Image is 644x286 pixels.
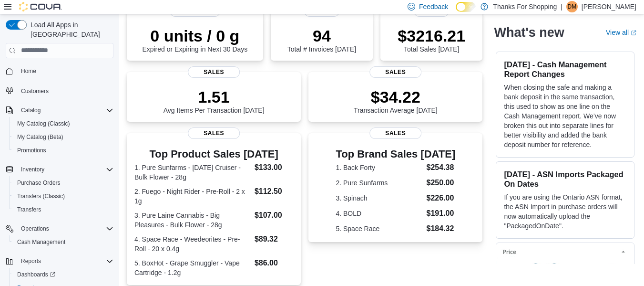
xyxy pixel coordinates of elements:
[17,164,113,175] span: Inventory
[427,162,456,173] dd: $254.38
[134,148,293,160] h3: Top Product Sales [DATE]
[188,66,240,78] span: Sales
[17,105,44,116] button: Catalog
[427,192,456,204] dd: $226.00
[13,269,113,280] span: Dashboards
[19,2,62,11] img: Cova
[255,257,293,269] dd: $86.00
[164,87,265,114] div: Avg Items Per Transaction [DATE]
[13,177,113,189] span: Purchase Orders
[2,254,117,268] button: Reports
[134,234,251,254] dt: 4. Space Race - Weedeorites - Pre-Roll - 20 x 0.4g
[188,127,240,139] span: Sales
[21,166,44,173] span: Inventory
[13,177,64,189] a: Purchase Orders
[427,208,456,219] dd: $191.00
[427,223,456,234] dd: $184.32
[134,211,251,230] dt: 3. Pure Laine Cannabis - Big Pleasures - Bulk Flower - 28g
[27,20,113,39] span: Load All Apps in [GEOGRAPHIC_DATA]
[142,26,247,45] p: 0 units / 0 g
[21,67,36,75] span: Home
[255,233,293,245] dd: $89.32
[13,118,74,129] a: My Catalog (Classic)
[369,66,422,78] span: Sales
[2,163,117,176] button: Inventory
[336,148,455,160] h3: Top Brand Sales [DATE]
[13,145,50,156] a: Promotions
[398,26,465,53] div: Total Sales [DATE]
[13,236,113,248] span: Cash Management
[17,147,46,154] span: Promotions
[13,204,113,215] span: Transfers
[17,164,48,175] button: Inventory
[255,162,293,173] dd: $133.00
[336,178,422,188] dt: 2. Pure Sunfarms
[398,26,465,45] p: $3216.21
[13,145,113,156] span: Promotions
[13,204,45,215] a: Transfers
[17,192,65,200] span: Transfers (Classic)
[354,87,438,106] p: $34.22
[10,268,117,281] a: Dashboards
[17,120,70,127] span: My Catalog (Classic)
[17,85,52,97] a: Customers
[561,1,562,12] p: |
[427,177,456,189] dd: $250.00
[17,65,113,77] span: Home
[10,235,117,249] button: Cash Management
[10,190,117,203] button: Transfers (Classic)
[354,87,438,114] div: Transaction Average [DATE]
[17,255,45,267] button: Reports
[287,26,356,53] div: Total # Invoices [DATE]
[504,60,626,79] h3: [DATE] - Cash Management Report Changes
[456,12,456,12] span: Dark Mode
[369,127,422,139] span: Sales
[164,87,265,106] p: 1.51
[13,191,69,202] a: Transfers (Classic)
[10,176,117,190] button: Purchase Orders
[336,209,422,218] dt: 4. BOLD
[17,179,61,187] span: Purchase Orders
[142,26,247,53] div: Expired or Expiring in Next 30 Days
[336,163,422,172] dt: 1. Back Forty
[17,65,40,77] a: Home
[10,130,117,144] button: My Catalog (Beta)
[17,133,63,141] span: My Catalog (Beta)
[582,1,636,12] p: [PERSON_NAME]
[17,206,41,213] span: Transfers
[13,118,113,129] span: My Catalog (Classic)
[134,258,251,277] dt: 5. BoxHot - Grape Smuggler - Vape Cartridge - 1.2g
[504,169,626,189] h3: [DATE] - ASN Imports Packaged On Dates
[2,222,117,235] button: Operations
[17,271,55,278] span: Dashboards
[456,2,476,12] input: Dark Mode
[631,30,636,36] svg: External link
[10,203,117,216] button: Transfers
[21,225,49,233] span: Operations
[21,106,41,114] span: Catalog
[493,1,557,12] p: Thanks For Shopping
[17,223,53,234] button: Operations
[13,269,59,280] a: Dashboards
[606,29,636,36] a: View allExternal link
[17,238,65,246] span: Cash Management
[13,236,69,248] a: Cash Management
[2,84,117,97] button: Customers
[566,1,578,12] div: Daulton MacDonald
[2,64,117,78] button: Home
[13,191,113,202] span: Transfers (Classic)
[17,223,113,234] span: Operations
[21,257,41,265] span: Reports
[10,144,117,157] button: Promotions
[134,187,251,206] dt: 2. Fuego - Night Rider - Pre-Roll - 2 x 1g
[134,163,251,182] dt: 1. Pure Sunfarms - [DATE] Cruiser - Bulk Flower - 28g
[494,25,564,40] h2: What's new
[17,85,113,96] span: Customers
[2,104,117,117] button: Catalog
[17,255,113,267] span: Reports
[504,83,626,149] p: When closing the safe and making a bank deposit in the same transaction, this used to show as one...
[568,1,577,12] span: DM
[336,224,422,233] dt: 5. Space Race
[21,87,49,95] span: Customers
[504,192,626,231] p: If you are using the Ontario ASN format, the ASN Import in purchase orders will now automatically...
